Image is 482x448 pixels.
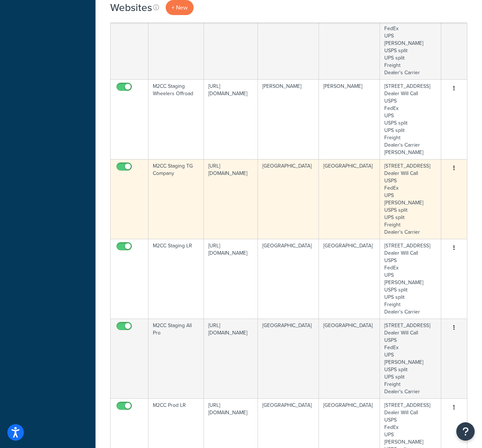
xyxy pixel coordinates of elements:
[258,239,319,319] td: [GEOGRAPHIC_DATA]
[110,0,152,15] h1: Websites
[172,3,188,12] span: + New
[204,79,258,159] td: [URL][DOMAIN_NAME]
[380,159,441,239] td: [STREET_ADDRESS] Dealer Will Call USPS FedEx UPS [PERSON_NAME] USPS split UPS split Freight Deale...
[380,79,441,159] td: [STREET_ADDRESS] Dealer Will Call USPS FedEx UPS USPS split UPS split Freight Dealer's Carrier [P...
[148,79,204,159] td: M2CC Staging Wheelers Offroad
[380,239,441,319] td: [STREET_ADDRESS] Dealer Will Call USPS FedEx UPS [PERSON_NAME] USPS split UPS split Freight Deale...
[258,79,319,159] td: [PERSON_NAME]
[258,319,319,398] td: [GEOGRAPHIC_DATA]
[204,239,258,319] td: [URL][DOMAIN_NAME]
[148,239,204,319] td: M2CC Staging LR
[319,159,380,239] td: [GEOGRAPHIC_DATA]
[319,79,380,159] td: [PERSON_NAME]
[319,239,380,319] td: [GEOGRAPHIC_DATA]
[148,319,204,398] td: M2CC Staging All Pro
[319,319,380,398] td: [GEOGRAPHIC_DATA]
[148,159,204,239] td: M2CC Staging TG Company
[204,319,258,398] td: [URL][DOMAIN_NAME]
[456,422,475,441] button: Open Resource Center
[380,319,441,398] td: [STREET_ADDRESS] Dealer Will Call USPS FedEx UPS [PERSON_NAME] USPS split UPS split Freight Deale...
[204,159,258,239] td: [URL][DOMAIN_NAME]
[258,159,319,239] td: [GEOGRAPHIC_DATA]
